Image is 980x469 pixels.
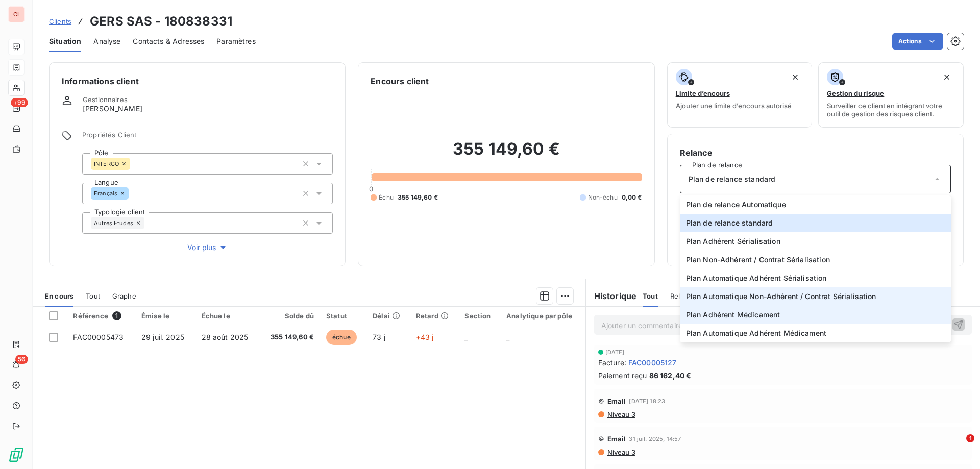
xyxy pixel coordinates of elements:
span: 28 août 2025 [202,333,249,341]
span: Propriétés Client [82,131,333,145]
span: 0,00 € [622,193,642,202]
span: Plan Automatique Non-Adhérent / Contrat Sérialisation [686,291,876,302]
button: Voir plus [82,242,333,253]
span: Contacts & Adresses [133,36,204,46]
span: Paramètres [216,36,256,46]
span: 31 juil. 2025, 14:57 [629,436,681,442]
div: Échue le [202,312,254,320]
span: Plan Automatique Adhérent Médicament [686,328,826,338]
span: Email [607,435,626,443]
div: Solde dû [266,312,314,320]
div: Statut [326,312,360,320]
span: Surveiller ce client en intégrant votre outil de gestion des risques client. [827,102,955,118]
input: Ajouter une valeur [129,189,137,198]
div: Retard [416,312,453,320]
div: Référence [73,311,129,320]
iframe: Intercom live chat [945,434,970,459]
span: Plan de relance standard [686,218,773,228]
span: _ [464,333,468,341]
button: Limite d’encoursAjouter une limite d’encours autorisé [667,62,813,128]
span: Plan de relance standard [689,174,776,184]
span: Niveau 3 [606,410,635,418]
img: Logo LeanPay [8,447,24,463]
span: Limite d’encours [676,89,730,97]
span: Autres Etudes [94,220,133,226]
span: 73 j [373,333,385,341]
div: Analytique par pôle [506,312,579,320]
span: 86 162,40 € [649,370,692,381]
span: Graphe [112,292,136,300]
span: 1 [112,311,121,320]
input: Ajouter une valeur [130,159,138,168]
h6: Relance [680,146,951,159]
span: Plan Automatique Adhérent Sérialisation [686,273,827,283]
span: 56 [15,355,28,364]
button: Actions [892,33,943,50]
span: Email [607,397,626,405]
div: CI [8,6,24,22]
span: Français [94,190,117,196]
span: Ajouter une limite d’encours autorisé [676,102,792,110]
span: FAC00005127 [628,357,677,368]
span: [DATE] 18:23 [629,398,665,404]
span: Plan Adhérent Médicament [686,310,780,320]
span: +43 j [416,333,434,341]
div: Délai [373,312,404,320]
h6: Encours client [371,75,429,87]
span: 355 149,60 € [398,193,438,202]
span: INTERCO [94,161,119,167]
span: 0 [369,185,373,193]
span: Clients [49,17,71,26]
span: Gestion du risque [827,89,884,97]
span: Tout [643,292,658,300]
span: échue [326,330,357,345]
button: Gestion du risqueSurveiller ce client en intégrant votre outil de gestion des risques client. [818,62,964,128]
span: +99 [11,98,28,107]
span: Tout [86,292,100,300]
span: _ [506,333,509,341]
span: 29 juil. 2025 [141,333,184,341]
span: Non-échu [588,193,618,202]
span: Plan Adhérent Sérialisation [686,236,780,246]
span: Voir plus [187,242,228,253]
h2: 355 149,60 € [371,139,642,169]
span: Relances [670,292,699,300]
span: Paiement reçu [598,370,647,381]
span: Échu [379,193,394,202]
span: Analyse [93,36,120,46]
span: [PERSON_NAME] [83,104,142,114]
span: Gestionnaires [83,95,128,104]
span: En cours [45,292,73,300]
div: Émise le [141,312,189,320]
span: FAC00005473 [73,333,124,341]
span: Facture : [598,357,626,368]
span: [DATE] [605,349,625,355]
span: Situation [49,36,81,46]
span: 1 [966,434,974,442]
span: Plan de relance Automatique [686,200,786,210]
span: 355 149,60 € [266,332,314,342]
h6: Historique [586,290,637,302]
div: Section [464,312,494,320]
a: Clients [49,16,71,27]
h3: GERS SAS - 180838331 [90,12,232,31]
span: Niveau 3 [606,448,635,456]
h6: Informations client [62,75,333,87]
span: Plan Non-Adhérent / Contrat Sérialisation [686,255,830,265]
input: Ajouter une valeur [144,218,153,228]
